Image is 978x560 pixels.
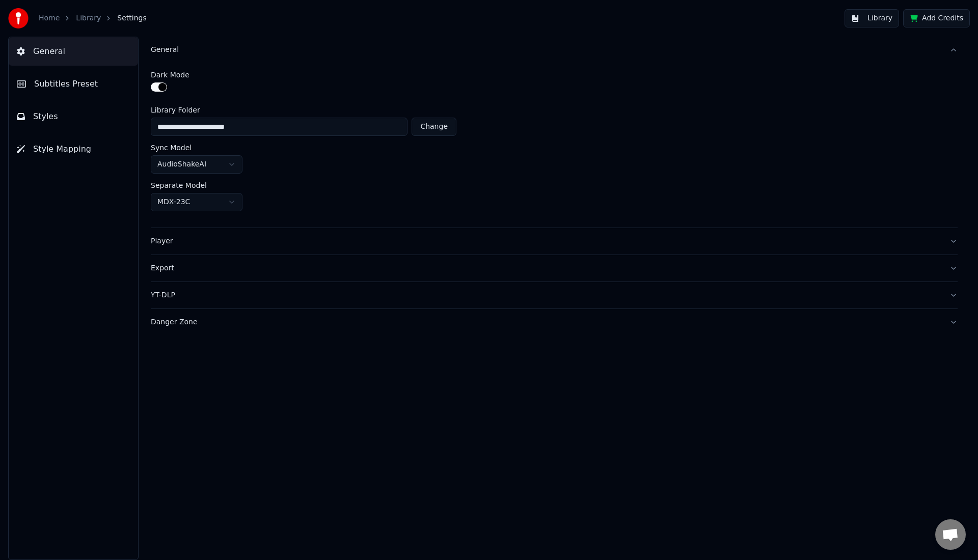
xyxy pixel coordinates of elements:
[935,519,966,550] a: Open chat
[151,236,941,246] div: Player
[151,45,941,55] div: General
[8,8,29,29] img: youka
[33,45,65,58] span: General
[151,290,941,300] div: YT-DLP
[39,13,60,23] a: Home
[903,9,970,27] button: Add Credits
[9,37,138,66] button: General
[33,110,58,123] span: Styles
[151,228,958,255] button: Player
[151,71,189,78] label: Dark Mode
[76,13,101,23] a: Library
[33,143,91,155] span: Style Mapping
[151,106,456,114] label: Library Folder
[117,13,146,23] span: Settings
[151,317,941,327] div: Danger Zone
[151,282,958,309] button: YT-DLP
[9,70,138,98] button: Subtitles Preset
[39,13,147,23] nav: breadcrumb
[9,135,138,163] button: Style Mapping
[151,37,958,63] button: General
[151,182,207,189] label: Separate Model
[151,63,958,228] div: General
[34,78,98,90] span: Subtitles Preset
[845,9,899,27] button: Library
[9,102,138,131] button: Styles
[412,118,456,136] button: Change
[151,263,941,273] div: Export
[151,309,958,335] button: Danger Zone
[151,255,958,282] button: Export
[151,144,192,151] label: Sync Model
